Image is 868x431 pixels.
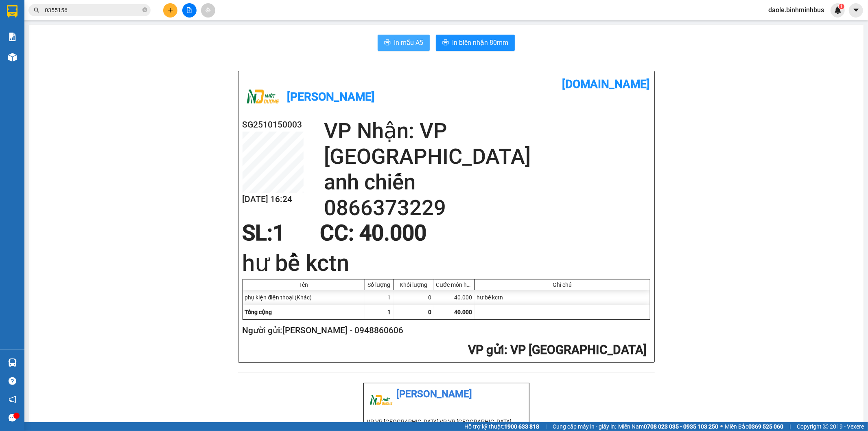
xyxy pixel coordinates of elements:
button: printerIn mẫu A5 [378,35,430,51]
span: Cung cấp máy in - giấy in: [553,422,616,431]
img: logo.jpg [367,387,396,415]
span: Miền Nam [618,422,718,431]
span: | [545,422,547,431]
h2: anh chiến [324,169,650,195]
div: Tên [245,281,363,288]
div: 1 [365,290,394,305]
span: caret-down [853,7,860,14]
span: question-circle [9,377,16,385]
h2: SG2510150003 [243,118,304,132]
span: 0 [429,309,432,315]
button: aim [201,3,215,18]
span: Miền Bắc [725,422,783,431]
span: printer [442,39,449,47]
span: Hỗ trợ kỹ thuật: [464,422,539,431]
h1: hư bể kctn [243,247,650,279]
span: 40.000 [455,309,472,315]
h2: Người gửi: [PERSON_NAME] - 0948860606 [243,324,647,337]
img: solution-icon [8,33,17,41]
span: | [789,422,791,431]
button: caret-down [849,3,863,18]
span: copyright [823,424,829,429]
h2: SG2510150002 [4,47,66,61]
strong: 0708 023 035 - 0935 103 250 [644,423,718,430]
strong: 1900 633 818 [504,423,539,430]
span: ⚪️ [720,425,723,428]
strong: 0369 525 060 [748,423,783,430]
div: phụ kiện điện thoại (Khác) [243,290,365,305]
li: VP VP [GEOGRAPHIC_DATA] [439,417,512,426]
div: 40.000 [434,290,475,305]
h2: : VP [GEOGRAPHIC_DATA] [243,342,647,358]
img: logo-vxr [7,5,17,18]
span: plus [168,7,173,13]
h2: [DATE] 16:24 [243,193,304,206]
span: daole.binhminhbus [762,5,831,15]
span: SL: [243,220,273,246]
b: [PERSON_NAME] [49,19,137,33]
li: VP VP [GEOGRAPHIC_DATA] [367,417,440,426]
h2: VP Nhận: VP [GEOGRAPHIC_DATA] [324,118,650,169]
span: printer [384,39,391,47]
span: close-circle [142,7,147,12]
div: 0 [394,290,434,305]
img: warehouse-icon [8,358,17,367]
sup: 1 [839,4,844,9]
div: Ghi chú [477,281,648,288]
button: plus [163,3,177,18]
span: message [9,414,16,422]
img: warehouse-icon [8,53,17,62]
div: CC : 40.000 [315,221,431,245]
b: [DOMAIN_NAME] [109,7,197,20]
img: icon-new-feature [834,7,842,14]
b: [PERSON_NAME] [287,90,375,103]
span: 1 [840,4,843,9]
span: In mẫu A5 [394,37,423,48]
div: hư bể kctn [475,290,650,305]
img: logo.jpg [4,7,45,47]
span: Tổng cộng [245,309,272,315]
span: 1 [388,309,391,315]
input: Tìm tên, số ĐT hoặc mã đơn [45,6,141,15]
span: notification [9,396,16,403]
span: search [34,7,39,13]
button: printerIn biên nhận 80mm [436,35,515,51]
li: [PERSON_NAME] [367,387,526,402]
div: Số lượng [367,281,391,288]
div: Khối lượng [396,281,432,288]
div: Cước món hàng [436,281,472,288]
span: aim [205,7,211,13]
img: logo.jpg [243,77,283,118]
button: file-add [182,3,197,18]
span: VP gửi [468,343,505,357]
b: [DOMAIN_NAME] [562,77,650,91]
span: In biên nhận 80mm [452,37,508,48]
span: 1 [273,220,285,246]
h2: 0866373229 [324,195,650,221]
h2: VP Nhận: VP Cam Ranh [43,47,197,99]
span: close-circle [142,7,147,14]
span: file-add [186,7,192,13]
